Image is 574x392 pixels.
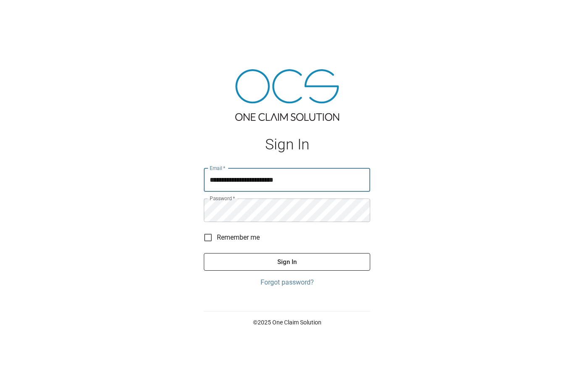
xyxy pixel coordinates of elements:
[204,136,370,153] h1: Sign In
[204,277,370,287] a: Forgot password?
[235,69,339,121] img: ocs-logo-tra.png
[210,165,226,172] label: Email
[204,253,370,271] button: Sign In
[210,195,235,202] label: Password
[10,5,44,22] img: ocs-logo-white-transparent.png
[204,318,370,327] p: © 2025 One Claim Solution
[217,233,260,243] span: Remember me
